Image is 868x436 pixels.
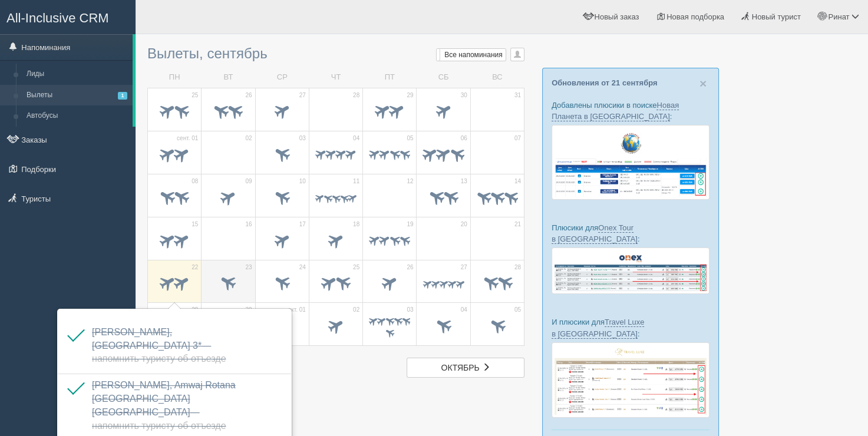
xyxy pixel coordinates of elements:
[353,220,359,229] span: 18
[444,51,503,59] span: Все напоминания
[353,134,359,143] span: 04
[552,342,709,418] img: travel-luxe-%D0%BF%D0%BE%D0%B4%D0%B1%D0%BE%D1%80%D0%BA%D0%B0-%D1%81%D1%80%D0%BC-%D0%B4%D0%BB%D1%8...
[353,91,359,100] span: 28
[514,177,521,186] span: 14
[461,134,467,143] span: 06
[552,247,709,294] img: onex-tour-proposal-crm-for-travel-agency.png
[353,177,359,186] span: 11
[552,125,709,199] img: new-planet-%D0%BF%D1%96%D0%B4%D0%B1%D1%96%D1%80%D0%BA%D0%B0-%D1%81%D1%80%D0%BC-%D0%B4%D0%BB%D1%8F...
[245,91,252,100] span: 26
[192,306,198,314] span: 29
[514,220,521,229] span: 21
[666,12,724,21] span: Новая подборка
[92,380,236,431] span: [PERSON_NAME], Amwaj Rotana [GEOGRAPHIC_DATA] [GEOGRAPHIC_DATA]
[245,220,252,229] span: 16
[255,67,309,88] td: СР
[417,67,470,88] td: СБ
[407,263,413,272] span: 26
[441,363,479,372] span: октябрь
[407,134,413,143] span: 05
[470,67,524,88] td: ВС
[147,46,524,61] h3: Вылеты, сентябрь
[1,1,135,33] a: All-Inclusive CRM
[407,177,413,186] span: 12
[21,105,133,127] a: Автобусы
[407,358,524,378] a: октябрь
[21,64,133,85] a: Лиды
[288,306,306,314] span: окт. 01
[461,220,467,229] span: 20
[92,327,226,364] span: [PERSON_NAME], [GEOGRAPHIC_DATA] 3*
[192,91,198,100] span: 25
[407,91,413,100] span: 29
[594,12,639,21] span: Новый заказ
[461,91,467,100] span: 30
[699,77,707,90] button: Close
[21,85,133,106] a: Вылеты1
[353,306,359,314] span: 02
[514,134,521,143] span: 07
[407,220,413,229] span: 19
[118,92,127,100] span: 1
[177,134,198,143] span: сент. 01
[752,12,801,21] span: Новый турист
[461,177,467,186] span: 13
[299,134,306,143] span: 03
[192,263,198,272] span: 22
[699,77,707,90] span: ×
[192,177,198,186] span: 08
[92,327,226,364] a: [PERSON_NAME], [GEOGRAPHIC_DATA] 3*— Напомнить туристу об отъезде
[353,263,359,272] span: 25
[552,318,644,338] a: Travel Luxe в [GEOGRAPHIC_DATA]
[245,177,252,186] span: 09
[407,306,413,314] span: 03
[309,67,362,88] td: ЧТ
[828,12,849,21] span: Ринат
[192,220,198,229] span: 15
[514,91,521,100] span: 31
[514,306,521,314] span: 05
[461,306,467,314] span: 04
[92,407,226,431] span: — Напомнить туристу об отъезде
[245,306,252,314] span: 30
[202,67,255,88] td: ВТ
[245,134,252,143] span: 02
[299,177,306,186] span: 10
[245,263,252,272] span: 23
[552,316,709,339] p: И плюсики для :
[552,100,709,122] p: Добавлены плюсики в поиске :
[92,380,236,431] a: [PERSON_NAME], Amwaj Rotana [GEOGRAPHIC_DATA] [GEOGRAPHIC_DATA]— Напомнить туристу об отъезде
[363,67,417,88] td: ПТ
[299,220,306,229] span: 17
[6,11,109,25] span: All-Inclusive CRM
[552,222,709,245] p: Плюсики для :
[299,91,306,100] span: 27
[514,263,521,272] span: 28
[148,67,202,88] td: ПН
[299,263,306,272] span: 24
[461,263,467,272] span: 27
[552,78,657,87] a: Обновления от 21 сентября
